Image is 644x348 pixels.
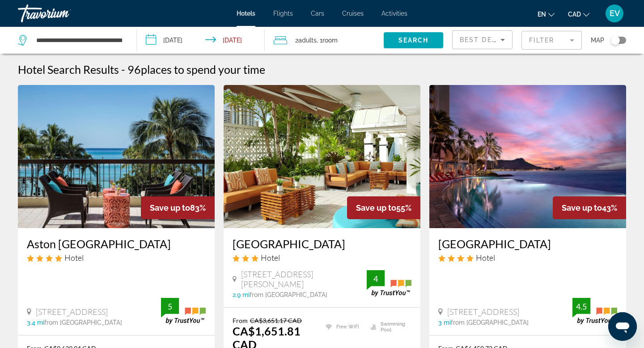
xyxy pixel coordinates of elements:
span: Save up to [150,203,190,212]
span: - [121,63,125,76]
div: 3 star Hotel [233,253,411,263]
span: EV [610,9,620,18]
a: Cars [311,10,324,17]
li: Swimming Pool [366,317,411,337]
div: 83% [141,196,215,219]
button: Toggle map [604,36,626,44]
button: User Menu [603,4,626,23]
button: Search [384,32,443,48]
img: trustyou-badge.svg [367,270,411,297]
div: 43% [553,196,626,219]
span: Save up to [356,203,396,212]
span: 2.9 mi [233,291,250,298]
span: Save up to [562,203,602,212]
a: Cruises [342,10,364,17]
span: , 1 [317,34,338,47]
span: from [GEOGRAPHIC_DATA] [44,319,122,326]
button: Change currency [568,8,589,21]
span: from [GEOGRAPHIC_DATA] [250,291,327,298]
span: Hotel [64,253,84,263]
iframe: Button to launch messaging window [608,312,637,341]
span: Map [591,34,604,47]
button: Check-in date: Sep 19, 2025 Check-out date: Sep 26, 2025 [137,27,265,54]
img: Hotel image [224,85,420,228]
span: 3.4 mi [27,319,44,326]
a: Activities [381,10,407,17]
img: trustyou-badge.svg [572,298,617,324]
span: [STREET_ADDRESS] [447,307,519,317]
span: From [233,317,248,324]
img: trustyou-badge.svg [161,298,206,324]
a: Flights [273,10,293,17]
span: from [GEOGRAPHIC_DATA] [451,319,529,326]
h1: Hotel Search Results [18,63,119,76]
a: [GEOGRAPHIC_DATA] [233,237,411,250]
span: 3 mi [438,319,451,326]
div: 55% [347,196,420,219]
h2: 96 [127,63,265,76]
div: 4 [367,273,385,284]
span: CAD [568,11,581,18]
span: Best Deals [460,36,506,43]
button: Change language [538,8,555,21]
button: Filter [521,30,582,50]
img: Hotel image [429,85,626,228]
span: places to spend your time [141,63,265,76]
mat-select: Sort by [460,34,505,45]
div: 4 star Hotel [438,253,617,263]
span: en [538,11,546,18]
span: [STREET_ADDRESS][PERSON_NAME] [241,269,367,289]
span: Hotel [476,253,495,263]
span: Room [322,37,338,44]
span: [STREET_ADDRESS] [36,307,108,317]
span: Hotel [261,253,280,263]
div: 5 [161,301,179,312]
img: Hotel image [18,85,215,228]
div: 4 star Hotel [27,253,206,263]
span: 2 [295,34,317,47]
button: Travelers: 2 adults, 0 children [265,27,384,54]
a: [GEOGRAPHIC_DATA] [438,237,617,250]
del: CA$3,651.17 CAD [250,317,302,324]
li: Free WiFi [321,317,366,337]
span: Adults [298,37,317,44]
a: Hotels [237,10,255,17]
div: 4.5 [572,301,590,312]
a: Travorium [18,2,107,25]
a: Aston [GEOGRAPHIC_DATA] [27,237,206,250]
span: Search [398,37,429,44]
